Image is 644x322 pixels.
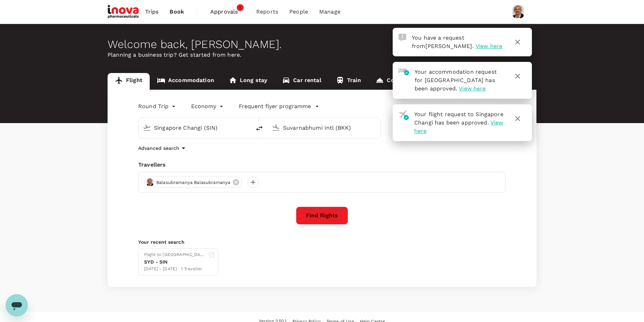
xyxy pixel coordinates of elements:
[511,5,525,19] img: Balasubramanya Balasubramanya
[144,266,205,273] div: [DATE] - [DATE] · 1 Traveller
[239,102,319,111] button: Frequent flyer programme
[414,111,503,126] span: Your flight request to Singapore Changi has been approved.
[138,145,179,152] p: Advanced search
[108,73,150,90] a: Flight
[210,8,245,16] span: Approvals
[399,34,406,41] img: Approval Request
[138,161,506,169] div: Travellers
[144,177,242,188] div: Balasubramanya Balasubramanya
[375,127,377,128] button: Open
[108,38,536,51] div: Welcome back , [PERSON_NAME] .
[150,73,221,90] a: Accommodation
[138,101,177,112] div: Round Trip
[412,34,474,49] span: You have a request from .
[138,144,188,152] button: Advanced search
[256,8,278,16] span: Reports
[399,110,409,120] img: flight-approved
[415,69,497,92] span: Your accommodation request for [GEOGRAPHIC_DATA] has been approved.
[246,127,248,128] button: Open
[275,73,329,90] a: Car rental
[251,120,268,137] button: delete
[221,73,275,90] a: Long stay
[459,85,486,92] span: View here
[145,8,159,16] span: Trips
[476,43,502,49] span: View here
[319,8,340,16] span: Manage
[138,239,506,245] p: Your recent search
[289,8,308,16] span: People
[170,8,184,16] span: Book
[108,4,140,19] img: iNova Pharmaceuticals
[154,122,236,133] input: Depart from
[108,51,536,59] p: Planning a business trip? Get started from here.
[329,73,369,90] a: Train
[399,68,409,75] img: hotel-approved
[191,101,225,112] div: Economy
[144,251,205,258] div: Flight to [GEOGRAPHIC_DATA]
[6,294,28,316] iframe: Button to launch messaging window
[146,178,154,186] img: avatar-684f8186645b8.png
[152,179,234,186] span: Balasubramanya Balasubramanya
[296,207,348,225] button: Find flights
[237,4,244,11] span: 1
[425,43,472,49] span: [PERSON_NAME]
[283,122,366,133] input: Going to
[239,102,311,111] p: Frequent flyer programme
[144,258,205,266] div: SYD - SIN
[368,73,422,90] a: Concierge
